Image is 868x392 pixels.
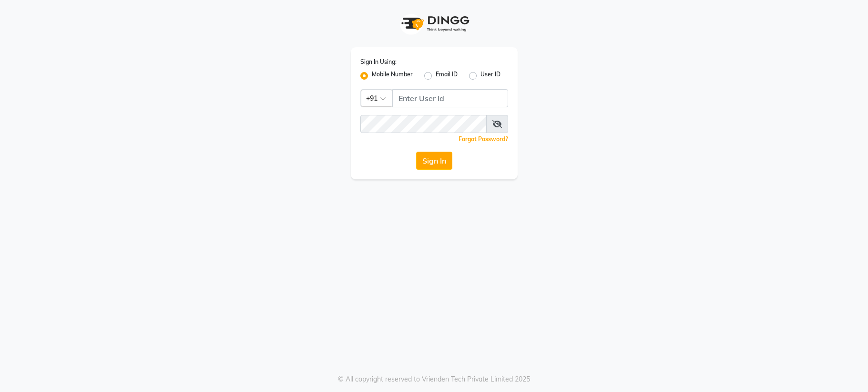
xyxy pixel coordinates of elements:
[392,89,508,107] input: Username
[459,135,508,143] a: Forgot Password?
[436,70,458,82] label: Email ID
[360,115,487,133] input: Username
[396,10,472,38] img: logo1.svg
[480,70,500,82] label: User ID
[372,70,413,82] label: Mobile Number
[416,152,452,170] button: Sign In
[360,58,397,66] label: Sign In Using:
